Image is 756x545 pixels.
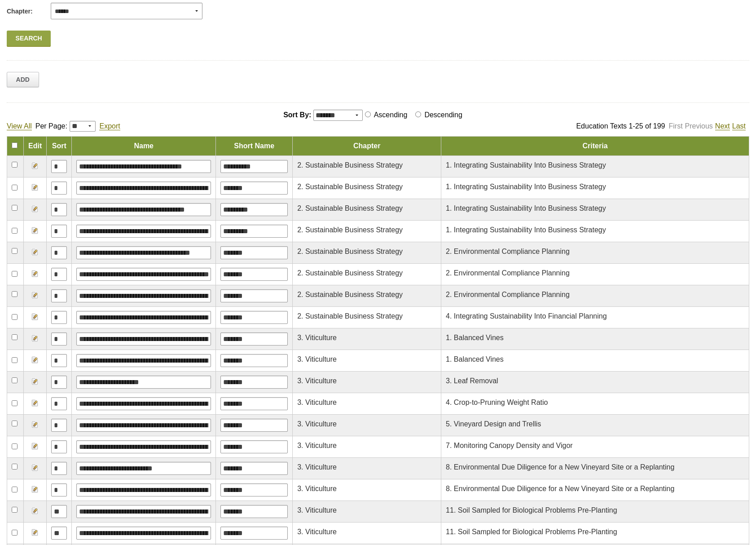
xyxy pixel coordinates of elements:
img: Edit [31,507,39,514]
img: Edit [31,378,39,385]
span: Chapter: [7,7,33,16]
span: Sort By: [283,111,311,119]
img: Edit [31,464,39,471]
img: Edit [31,292,39,299]
span: 1. Integrating Sustainability Into Business Strategy [446,204,606,212]
span: 1. Integrating Sustainability Into Business Strategy [446,183,606,191]
span: Per Page: [35,122,67,130]
span: 3. Viticulture [297,420,337,428]
span: 11. Soil Sampled for Biological Problems Pre-Planting [446,528,617,536]
img: Edit [31,399,39,407]
span: 2. Sustainable Business Strategy [297,269,403,277]
td: Short Name [216,137,293,156]
img: Edit [31,421,39,428]
span: 1. Balanced Vines [446,355,504,363]
span: 3. Viticulture [297,442,337,449]
img: Edit [31,529,39,536]
a: View All [7,122,32,130]
a: Add [7,72,39,87]
span: 11. Soil Sampled for Biological Problems Pre-Planting [446,506,617,514]
label: Descending [422,111,466,119]
span: 1. Balanced Vines [446,334,504,341]
a: Next [715,122,730,130]
span: 2. Sustainable Business Strategy [297,161,403,169]
img: Edit [31,486,39,493]
a: Previous [685,122,713,130]
span: 1. Integrating Sustainability Into Business Strategy [446,226,606,234]
span: 3. Leaf Removal [446,377,498,385]
label: Ascending [372,111,411,119]
td: Criteria [441,137,749,156]
span: 5. Vineyard Design and Trellis [446,420,541,428]
span: 2. Sustainable Business Strategy [297,291,403,298]
a: Last [732,122,746,130]
img: Edit [31,162,39,169]
span: 3. Viticulture [297,506,337,514]
td: Sort [47,137,72,156]
span: 2. Sustainable Business Strategy [297,183,403,191]
span: 2. Sustainable Business Strategy [297,226,403,234]
img: Edit [31,248,39,256]
span: 2. Sustainable Business Strategy [297,248,403,255]
span: 7. Monitoring Canopy Density and Vigor [446,442,573,449]
span: 3. Viticulture [297,463,337,471]
span: 3. Viticulture [297,355,337,363]
span: 2. Environmental Compliance Planning [446,291,570,298]
span: 3. Viticulture [297,334,337,341]
img: Edit [31,335,39,342]
img: Edit [31,227,39,234]
td: Name [72,137,216,156]
span: 4. Crop-to-Pruning Weight Ratio [446,399,548,406]
span: 8. Environmental Due Diligence for a New Vineyard Site or a Replanting [446,485,674,492]
span: 8. Environmental Due Diligence for a New Vineyard Site or a Replanting [446,463,674,471]
span: 2. Sustainable Business Strategy [297,312,403,320]
img: Edit [31,313,39,320]
span: 2. Environmental Compliance Planning [446,269,570,277]
span: 1. Integrating Sustainability Into Business Strategy [446,161,606,169]
img: Edit [31,270,39,277]
span: 3. Viticulture [297,528,337,536]
span: 3. Viticulture [297,377,337,385]
td: Chapter [293,137,441,156]
span: 4. Integrating Sustainability Into Financial Planning [446,312,607,320]
a: Search [7,31,51,47]
span: 2. Environmental Compliance Planning [446,248,570,255]
td: Edit [24,137,47,156]
img: Edit [31,443,39,450]
span: 3. Viticulture [297,485,337,492]
span: Education Texts 1-25 of 199 [576,122,665,130]
a: Export [99,122,120,130]
img: Edit [31,205,39,213]
img: Edit [31,356,39,363]
a: First [668,122,682,130]
span: 2. Sustainable Business Strategy [297,204,403,212]
span: 3. Viticulture [297,399,337,406]
img: Edit [31,184,39,191]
